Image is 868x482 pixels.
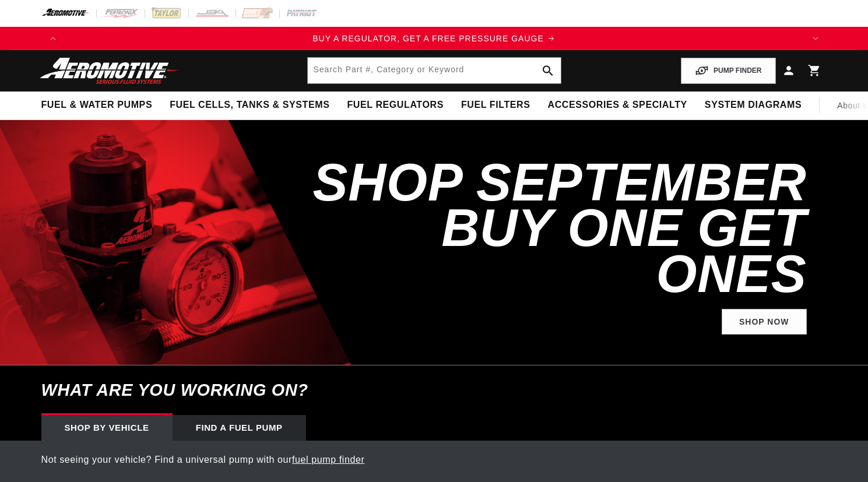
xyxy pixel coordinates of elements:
[37,57,182,85] img: Aeromotive
[461,99,530,111] span: Fuel Filters
[535,58,561,83] button: search button
[452,92,539,119] summary: Fuel Filters
[308,58,561,83] input: Search by Part Number, Category or Keyword
[41,27,65,50] button: Translation missing: en.sections.announcements.previous_announcement
[804,27,827,50] button: Translation missing: en.sections.announcements.next_announcement
[705,99,802,111] span: System Diagrams
[173,415,306,441] div: Find a Fuel Pump
[696,92,810,119] summary: System Diagrams
[65,32,804,45] a: BUY A REGULATOR, GET A FREE PRESSURE GAUGE
[539,92,696,119] summary: Accessories & Specialty
[12,365,856,415] h6: What are you working on?
[338,92,452,119] summary: Fuel Regulators
[41,99,153,111] span: Fuel & Water Pumps
[308,160,807,297] h2: SHOP SEPTEMBER BUY ONE GET ONES
[681,58,775,84] button: PUMP FINDER
[722,309,807,335] a: Shop Now
[12,27,856,50] slideshow-component: Translation missing: en.sections.announcements.announcement_bar
[161,92,338,119] summary: Fuel Cells, Tanks & Systems
[312,34,544,43] span: BUY A REGULATOR, GET A FREE PRESSURE GAUGE
[548,99,687,111] span: Accessories & Specialty
[292,455,364,465] a: fuel pump finder
[65,32,804,45] div: 1 of 4
[347,99,443,111] span: Fuel Regulators
[33,92,161,119] summary: Fuel & Water Pumps
[65,32,804,45] div: Announcement
[170,99,329,111] span: Fuel Cells, Tanks & Systems
[41,452,827,467] p: Not seeing your vehicle? Find a universal pump with our
[41,415,173,441] div: Shop by vehicle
